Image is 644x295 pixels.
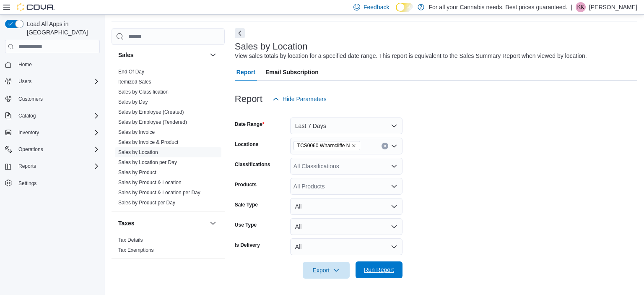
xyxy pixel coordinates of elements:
[118,189,200,196] span: Sales by Product & Location per Day
[118,89,169,95] a: Sales by Classification
[15,128,100,138] span: Inventory
[396,3,413,12] input: Dark Mode
[15,76,100,86] span: Users
[118,89,169,95] span: Sales by Classification
[112,67,225,211] div: Sales
[15,161,39,171] button: Reports
[2,177,103,189] button: Settings
[118,109,184,115] span: Sales by Employee (Created)
[112,235,225,258] div: Taxes
[235,121,265,128] label: Date Range
[118,179,182,186] span: Sales by Product & Location
[428,2,567,12] p: For all your Cannabis needs. Best prices guaranteed.
[118,78,151,85] span: Itemized Sales
[118,119,187,125] span: Sales by Employee (Tendered)
[118,247,154,253] a: Tax Exemptions
[118,237,143,243] span: Tax Details
[2,92,103,104] button: Customers
[118,200,175,206] a: Sales by Product per Day
[118,99,148,105] span: Sales by Day
[235,201,258,208] label: Sale Type
[2,144,103,155] button: Operations
[118,159,177,166] span: Sales by Location per Day
[235,141,259,148] label: Locations
[118,68,144,75] span: End Of Day
[118,169,156,176] span: Sales by Product
[118,180,182,185] a: Sales by Product & Location
[118,109,184,115] a: Sales by Employee (Created)
[269,91,330,107] button: Hide Parameters
[118,199,175,206] span: Sales by Product per Day
[15,178,40,188] a: Settings
[118,51,134,59] h3: Sales
[297,141,350,150] span: TCS0060 Wharncliffe N
[235,28,245,38] button: Next
[2,76,103,87] button: Users
[18,61,32,68] span: Home
[118,219,135,227] h3: Taxes
[235,242,260,248] label: Is Delivery
[17,3,55,11] img: Cova
[265,64,319,81] span: Email Subscription
[15,161,100,171] span: Reports
[118,149,158,155] a: Sales by Location
[5,55,100,211] nav: Complex example
[391,143,397,149] button: Open list of options
[118,129,155,136] span: Sales by Invoice
[18,112,36,119] span: Catalog
[118,119,187,125] a: Sales by Employee (Tendered)
[118,79,151,85] a: Itemized Sales
[208,50,218,60] button: Sales
[2,127,103,138] button: Inventory
[18,163,36,170] span: Reports
[18,78,31,85] span: Users
[364,266,394,274] span: Run Report
[15,60,35,70] a: Home
[356,261,402,278] button: Run Report
[290,117,402,134] button: Last 7 Days
[118,139,178,146] span: Sales by Invoice & Product
[15,76,35,86] button: Users
[15,144,100,154] span: Operations
[15,94,46,104] a: Customers
[589,2,637,12] p: [PERSON_NAME]
[235,42,308,52] h3: Sales by Location
[235,94,262,104] h3: Report
[2,110,103,122] button: Catalog
[118,139,178,145] a: Sales by Invoice & Product
[118,129,155,135] a: Sales by Invoice
[391,163,397,170] button: Open list of options
[15,178,100,188] span: Settings
[382,143,388,149] button: Clear input
[15,111,100,121] span: Catalog
[118,170,156,175] a: Sales by Product
[118,99,148,105] a: Sales by Day
[208,218,218,228] button: Taxes
[576,2,586,12] div: Kate Kerschner
[18,146,43,153] span: Operations
[118,247,154,253] span: Tax Exemptions
[308,262,345,279] span: Export
[118,190,200,196] a: Sales by Product & Location per Day
[290,218,402,235] button: All
[18,96,43,102] span: Customers
[351,143,356,148] button: Remove TCS0060 Wharncliffe N from selection in this group
[2,58,103,70] button: Home
[290,198,402,215] button: All
[235,52,587,60] div: View sales totals by location for a specified date range. This report is equivalent to the Sales ...
[364,3,389,11] span: Feedback
[293,141,361,150] span: TCS0060 Wharncliffe N
[15,93,100,104] span: Customers
[18,180,36,187] span: Settings
[23,20,100,37] span: Load All Apps in [GEOGRAPHIC_DATA]
[235,161,270,168] label: Classifications
[15,128,42,138] button: Inventory
[577,2,584,12] span: KK
[290,238,402,255] button: All
[118,219,206,227] button: Taxes
[15,144,47,154] button: Operations
[2,160,103,172] button: Reports
[571,2,572,12] p: |
[303,262,350,279] button: Export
